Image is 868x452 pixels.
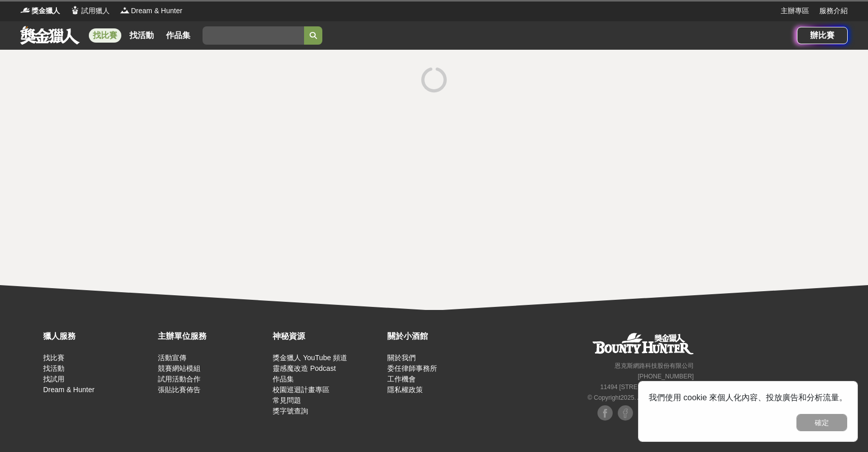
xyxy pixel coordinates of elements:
small: 11494 [STREET_ADDRESS] 3 樓 [600,384,693,391]
a: 競賽網站模組 [158,364,201,372]
a: 常見問題 [273,396,301,404]
span: 獎金獵人 [31,6,60,16]
a: 工作機會 [387,375,416,383]
a: 活動宣傳 [158,354,186,362]
a: 委任律師事務所 [387,364,437,372]
img: Logo [70,5,80,15]
span: 我們使用 cookie 來個人化內容、投放廣告和分析流量。 [649,393,847,402]
a: 找活動 [43,364,64,372]
img: Logo [20,5,30,15]
a: Dream & Hunter [43,386,94,394]
small: [PHONE_NUMBER] [638,373,693,380]
a: 找活動 [125,28,158,43]
a: 服務介紹 [819,6,848,16]
a: 作品集 [273,375,294,383]
div: 關於小酒館 [387,330,497,342]
a: 試用活動合作 [158,375,201,383]
a: 找比賽 [89,28,121,43]
a: 靈感魔改造 Podcast [273,364,336,372]
a: 獎字號查詢 [273,407,308,415]
a: 找比賽 [43,354,64,362]
button: 確定 [796,414,847,431]
a: 主辦專區 [781,6,809,16]
small: 恩克斯網路科技股份有限公司 [615,362,694,369]
a: Logo試用獵人 [70,6,110,16]
span: 試用獵人 [81,6,110,16]
div: 獵人服務 [43,330,153,342]
a: 找試用 [43,375,64,383]
a: 作品集 [162,28,194,43]
a: LogoDream & Hunter [120,6,182,16]
a: 校園巡迴計畫專區 [273,386,329,394]
a: 張貼比賽佈告 [158,386,201,394]
img: Logo [120,5,130,15]
img: Facebook [618,405,633,421]
img: Facebook [597,405,613,421]
a: 獎金獵人 YouTube 頻道 [273,354,347,362]
a: 關於我們 [387,354,416,362]
a: Logo獎金獵人 [20,6,60,16]
a: 辦比賽 [797,27,848,44]
a: 隱私權政策 [387,386,423,394]
div: 主辦單位服務 [158,330,268,342]
div: 神秘資源 [273,330,382,342]
small: © Copyright 2025 . All Rights Reserved. [587,394,693,401]
span: Dream & Hunter [131,6,182,16]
